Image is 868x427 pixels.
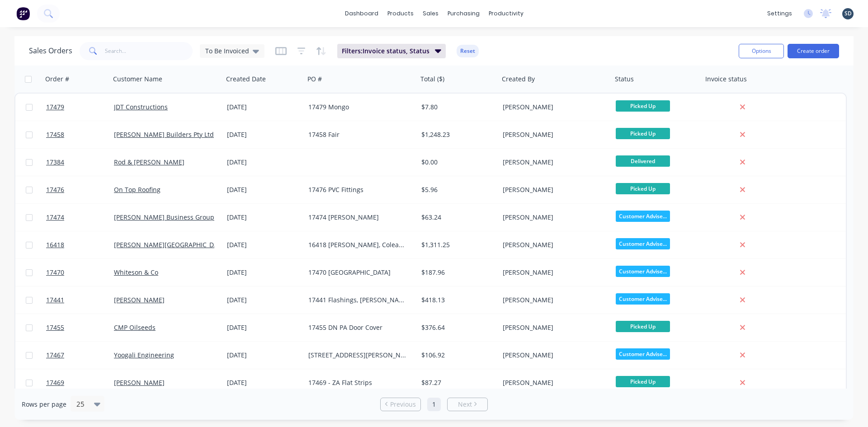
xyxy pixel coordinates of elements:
[421,213,492,222] div: $63.24
[420,75,444,84] div: Total ($)
[421,158,492,167] div: $0.00
[308,185,409,194] div: 17476 PVC Fittings
[46,351,64,360] span: 17467
[390,400,416,409] span: Previous
[46,296,64,305] span: 17441
[46,323,64,332] span: 17455
[205,46,249,56] span: To Be Invoiced
[46,369,114,396] a: 17469
[421,323,492,332] div: $376.64
[114,240,227,249] a: [PERSON_NAME][GEOGRAPHIC_DATA]
[421,130,492,139] div: $1,248.23
[308,323,409,332] div: 17455 DN PA Door Cover
[114,296,165,304] a: [PERSON_NAME]
[29,47,72,55] h1: Sales Orders
[227,323,301,332] div: [DATE]
[503,103,603,112] div: [PERSON_NAME]
[114,268,158,277] a: Whiteson & Co
[502,75,535,84] div: Created By
[46,213,64,222] span: 17474
[503,240,603,249] div: [PERSON_NAME]
[46,231,114,258] a: 16418
[503,323,603,332] div: [PERSON_NAME]
[616,321,670,332] span: Picked Up
[46,204,114,231] a: 17474
[308,240,409,249] div: 16418 [PERSON_NAME], Coleambally
[46,286,114,314] a: 17441
[46,378,64,387] span: 17469
[46,176,114,203] a: 17476
[340,7,383,20] a: dashboard
[46,103,64,112] span: 17479
[381,400,420,409] a: Previous page
[421,103,492,112] div: $7.80
[421,185,492,194] div: $5.96
[308,378,409,387] div: 17469 - ZA Flat Strips
[421,240,492,249] div: $1,311.25
[788,44,839,58] button: Create order
[46,149,114,176] a: 17384
[308,268,409,277] div: 17470 [GEOGRAPHIC_DATA]
[308,351,409,360] div: [STREET_ADDRESS][PERSON_NAME]
[114,103,168,111] a: JDT Constructions
[114,213,214,221] a: [PERSON_NAME] Business Group
[503,185,603,194] div: [PERSON_NAME]
[616,100,670,112] span: Picked Up
[503,296,603,305] div: [PERSON_NAME]
[46,240,64,249] span: 16418
[22,400,66,409] span: Rows per page
[227,130,301,139] div: [DATE]
[616,155,670,167] span: Delivered
[46,158,64,167] span: 17384
[114,323,156,332] a: CMP Oilseeds
[46,314,114,341] a: 17455
[308,296,409,305] div: 17441 Flashings, [PERSON_NAME]
[227,103,301,112] div: [DATE]
[705,75,747,84] div: Invoice status
[227,268,301,277] div: [DATE]
[421,351,492,360] div: $106.92
[421,268,492,277] div: $187.96
[114,351,174,359] a: Yoogali Engineering
[616,293,670,305] span: Customer Advise...
[227,158,301,167] div: [DATE]
[337,44,446,58] button: Filters:Invoice status, Status
[616,266,670,277] span: Customer Advise...
[448,400,487,409] a: Next page
[503,213,603,222] div: [PERSON_NAME]
[457,45,479,57] button: Reset
[377,398,491,411] ul: Pagination
[616,211,670,222] span: Customer Advise...
[844,9,852,18] span: SD
[308,130,409,139] div: 17458 Fair
[114,158,184,166] a: Rod & [PERSON_NAME]
[308,213,409,222] div: 17474 [PERSON_NAME]
[418,7,443,20] div: sales
[421,296,492,305] div: $418.13
[616,183,670,194] span: Picked Up
[443,7,484,20] div: purchasing
[503,158,603,167] div: [PERSON_NAME]
[615,75,634,84] div: Status
[503,351,603,360] div: [PERSON_NAME]
[616,238,670,249] span: Customer Advise...
[46,121,114,148] a: 17458
[308,103,409,112] div: 17479 Mongo
[616,376,670,387] span: Picked Up
[503,378,603,387] div: [PERSON_NAME]
[616,348,670,360] span: Customer Advise...
[427,398,441,411] a: Page 1 is your current page
[227,213,301,222] div: [DATE]
[45,75,69,84] div: Order #
[46,268,64,277] span: 17470
[763,7,797,20] div: settings
[114,378,165,387] a: [PERSON_NAME]
[114,185,160,194] a: On Top Roofing
[739,44,784,58] button: Options
[46,259,114,286] a: 17470
[227,240,301,249] div: [DATE]
[503,268,603,277] div: [PERSON_NAME]
[16,7,30,20] img: Factory
[616,128,670,139] span: Picked Up
[307,75,322,84] div: PO #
